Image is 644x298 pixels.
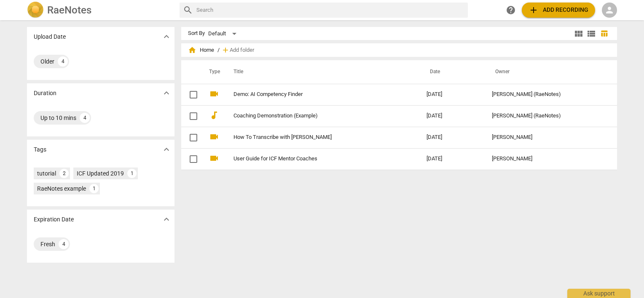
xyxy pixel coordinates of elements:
button: Show more [160,143,173,156]
a: User Guide for ICF Mentor Coaches [233,156,396,162]
button: Show more [160,213,173,226]
div: tutorial [37,169,56,178]
span: Add recording [529,5,588,15]
input: Search [196,3,464,17]
div: RaeNotes example [37,184,86,193]
th: Type [202,60,223,84]
button: Show more [160,30,173,43]
div: ICF Updated 2019 [77,169,124,178]
div: 4 [59,239,69,249]
a: Help [503,3,518,18]
button: Table view [598,27,610,40]
span: videocam [209,153,219,163]
div: 1 [89,184,99,193]
span: view_module [574,29,584,39]
th: Date [420,60,485,84]
div: 2 [59,169,69,178]
span: audiotrack [209,110,219,120]
div: Fresh [40,240,55,248]
th: Title [223,60,420,84]
a: LogoRaeNotes [27,2,173,19]
span: table_chart [600,29,608,37]
span: add [221,46,230,54]
span: view_list [586,29,596,39]
td: [DATE] [420,84,485,105]
button: Show more [160,87,173,99]
div: Up to 10 mins [40,114,76,122]
button: List view [585,27,598,40]
span: expand_more [161,144,172,154]
span: help [506,5,516,15]
div: Ask support [567,289,631,298]
div: 4 [58,56,68,67]
a: How To Transcribe with [PERSON_NAME] [233,134,396,141]
span: Home [188,46,214,54]
span: expand_more [161,88,172,98]
div: Older [40,57,54,66]
div: [PERSON_NAME] [492,134,601,141]
span: search [183,5,193,15]
span: person [604,5,614,15]
h2: RaeNotes [47,4,91,16]
a: Coaching Demonstration (Example) [233,113,396,119]
th: Owner [485,60,608,84]
div: [PERSON_NAME] (RaeNotes) [492,91,601,98]
td: [DATE] [420,105,485,127]
p: Upload Date [34,32,66,41]
div: Sort By [188,30,205,37]
div: 4 [80,113,90,123]
div: Default [208,27,239,40]
button: Tile view [572,27,585,40]
button: Upload [522,3,595,18]
span: add [529,5,539,15]
span: expand_more [161,214,172,224]
a: Demo: AI Competency Finder [233,91,396,98]
td: [DATE] [420,127,485,148]
p: Tags [34,145,46,154]
div: 1 [127,169,137,178]
img: Logo [27,2,44,19]
div: [PERSON_NAME] (RaeNotes) [492,113,601,119]
span: home [188,46,196,54]
p: Duration [34,89,56,98]
span: / [217,47,220,53]
span: expand_more [161,32,172,42]
span: Add folder [230,47,254,53]
div: [PERSON_NAME] [492,156,601,162]
span: videocam [209,132,219,142]
td: [DATE] [420,148,485,170]
span: videocam [209,89,219,99]
p: Expiration Date [34,215,74,224]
